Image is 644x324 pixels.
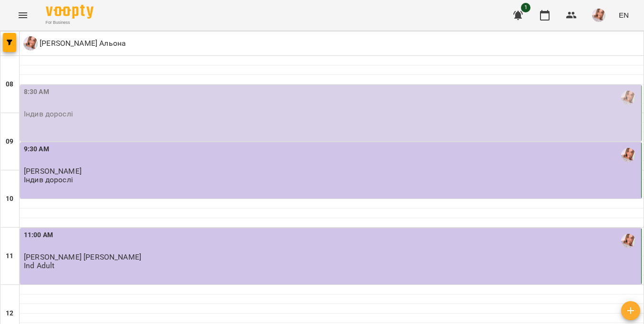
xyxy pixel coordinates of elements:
img: Я [23,36,38,51]
label: 8:30 AM [24,87,49,97]
button: Menu [11,4,34,27]
p: Індив дорослі [24,110,73,118]
img: Явтушенко Альона [621,148,635,162]
img: Voopty Logo [46,5,93,19]
span: 1 [521,3,530,12]
span: EN [619,10,629,20]
h6: 10 [6,194,13,204]
label: 9:30 AM [24,144,49,155]
h6: 11 [6,251,13,261]
p: Індив дорослі [24,176,73,184]
button: Add lesson [621,301,640,320]
span: [PERSON_NAME] [24,167,82,176]
img: 2d479bed210e0de545f6ee74c0e7e972.jpg [592,9,605,22]
span: For Business [46,20,93,26]
h6: 09 [6,136,13,147]
label: 11:00 AM [24,230,53,240]
h6: 08 [6,79,13,90]
h6: 12 [6,308,13,319]
img: Явтушенко Альона [621,234,635,248]
div: Явтушенко Альона [23,36,126,51]
a: Я [PERSON_NAME] Альона [23,36,126,51]
button: EN [615,6,633,24]
p: [PERSON_NAME] Альона [38,38,126,49]
img: Явтушенко Альона [621,91,635,105]
span: [PERSON_NAME] [PERSON_NAME] [24,252,141,261]
p: Ind Adult [24,261,54,270]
